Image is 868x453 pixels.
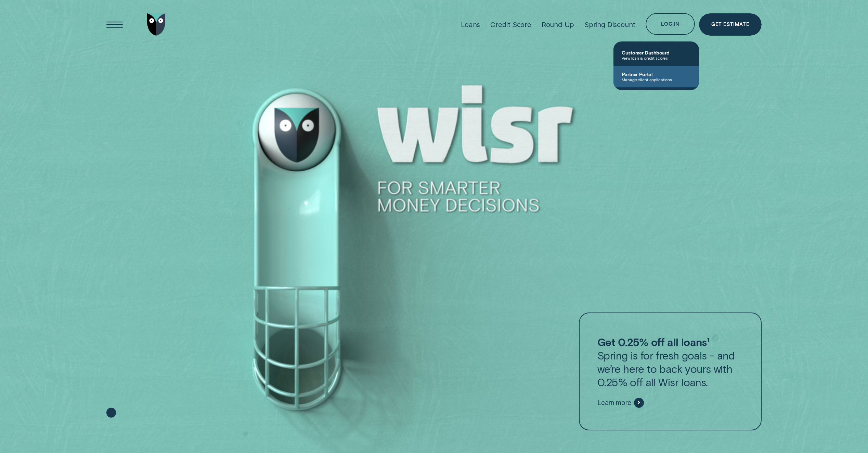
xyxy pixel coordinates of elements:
div: Round Up [542,20,574,29]
a: Customer DashboardView loan & credit scores [613,44,699,66]
span: Partner Portal [622,71,691,77]
a: Get Estimate [699,13,762,36]
span: Customer Dashboard [622,50,691,56]
a: Partner PortalManage client applications [613,66,699,87]
span: Learn more [597,399,631,407]
div: Loans [461,20,480,29]
button: Log in [646,13,695,35]
span: View loan & credit scores [622,56,691,60]
p: Spring is for fresh goals - and we’re here to back yours with 0.25% off all Wisr loans. [597,335,743,389]
img: Wisr [147,13,166,36]
span: Manage client applications [622,77,691,82]
a: Get 0.25% off all loans¹Spring is for fresh goals - and we’re here to back yours with 0.25% off a... [579,313,762,430]
strong: Get 0.25% off all loans¹ [597,335,709,348]
div: Spring Discount [584,20,635,29]
div: Credit Score [490,20,531,29]
button: Open Menu [104,13,126,36]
